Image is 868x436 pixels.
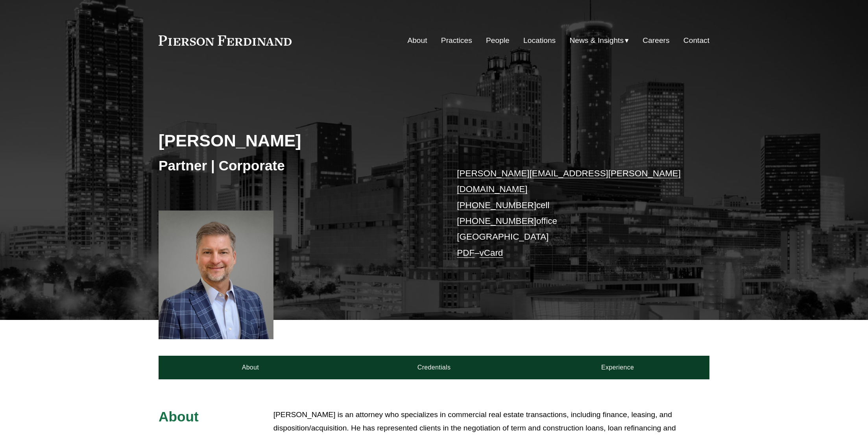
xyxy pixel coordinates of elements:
[486,33,510,48] a: People
[407,33,427,48] a: About
[643,33,669,48] a: Careers
[342,356,526,379] a: Credentials
[457,216,536,226] a: [PHONE_NUMBER]
[159,409,199,424] span: About
[457,168,681,194] a: [PERSON_NAME][EMAIL_ADDRESS][PERSON_NAME][DOMAIN_NAME]
[457,200,536,210] a: [PHONE_NUMBER]
[441,33,472,48] a: Practices
[683,33,709,48] a: Contact
[569,33,629,48] a: folder dropdown
[526,356,709,379] a: Experience
[159,157,434,174] h3: Partner | Corporate
[159,130,434,151] h2: [PERSON_NAME]
[523,33,556,48] a: Locations
[159,356,342,379] a: About
[569,34,624,48] span: News & Insights
[480,248,503,258] a: vCard
[457,248,475,258] a: PDF
[457,166,686,261] p: cell office [GEOGRAPHIC_DATA] –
